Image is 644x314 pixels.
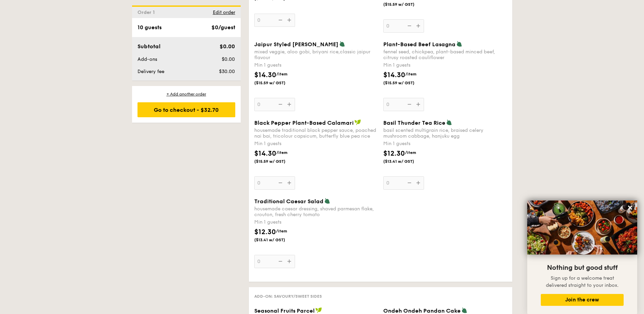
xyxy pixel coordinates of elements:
span: /item [276,150,288,155]
span: $12.30 [383,150,405,158]
button: Close [625,202,636,213]
span: ($15.59 w/ GST) [383,2,429,7]
img: icon-vegan.f8ff3823.svg [354,119,361,125]
img: icon-vegan.f8ff3823.svg [315,307,322,313]
img: icon-vegetarian.fe4039eb.svg [456,41,462,47]
img: icon-vegetarian.fe4039eb.svg [446,119,452,125]
div: 10 guests [137,23,162,32]
span: ($13.41 w/ GST) [254,237,300,243]
div: + Add another order [137,91,235,97]
div: housemade caesar dressing, shaved parmesan flake, crouton, fresh cherry tomato [254,206,378,217]
span: Ondeh Ondeh Pandan Cake [383,308,461,314]
img: DSC07876-Edit02-Large.jpeg [527,200,637,255]
div: fennel seed, chickpea, plant-based minced beef, citrusy roasted cauliflower [383,49,507,60]
span: /item [276,72,288,76]
div: Min 1 guests [383,62,507,69]
div: housemade traditional black pepper sauce, poached nai bai, tricolour capsicum, butterfly blue pea... [254,127,378,139]
span: $14.30 [254,71,276,79]
div: mixed veggie, aloo gobi, briyani rice,classic jaipur flavour [254,49,378,60]
div: Min 1 guests [383,140,507,147]
div: basil scented multigrain rice, braised celery mushroom cabbage, hanjuku egg [383,127,507,139]
div: Go to checkout - $32.70 [137,102,235,117]
img: icon-vegetarian.fe4039eb.svg [461,307,467,313]
span: ($15.59 w/ GST) [254,159,300,164]
span: $14.30 [383,71,405,79]
span: Basil Thunder Tea Rice [383,120,445,126]
span: Black Pepper Plant-Based Calamari [254,120,354,126]
span: Plant-Based Beef Lasagna [383,41,456,48]
span: Sign up for a welcome treat delivered straight to your inbox. [546,275,619,288]
span: $0.00 [220,43,235,50]
div: Min 1 guests [254,219,378,226]
div: Min 1 guests [254,62,378,69]
span: ($15.59 w/ GST) [383,80,429,86]
span: $30.00 [219,69,235,74]
span: /item [405,72,417,76]
span: /item [276,229,287,233]
span: $0.00 [222,56,235,62]
span: ($13.41 w/ GST) [383,159,429,164]
button: Join the crew [541,294,624,306]
span: $12.30 [254,228,276,236]
span: Edit order [213,10,235,15]
span: Jaipur Styled [PERSON_NAME] [254,41,338,48]
img: icon-vegetarian.fe4039eb.svg [339,41,345,47]
span: Order 1 [137,10,158,15]
div: Min 1 guests [254,140,378,147]
span: Add-on: Savoury/Sweet Sides [254,294,322,299]
div: $0/guest [211,23,235,32]
span: Seasonal Fruits Parcel [254,308,315,314]
span: Nothing but good stuff [547,264,618,272]
span: Add-ons [137,56,157,62]
span: Delivery fee [137,69,164,74]
img: icon-vegetarian.fe4039eb.svg [324,198,330,204]
span: $14.30 [254,150,276,158]
span: ($15.59 w/ GST) [254,80,300,86]
span: Subtotal [137,43,161,50]
span: Traditional Caesar Salad [254,198,324,205]
span: /item [405,150,416,155]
